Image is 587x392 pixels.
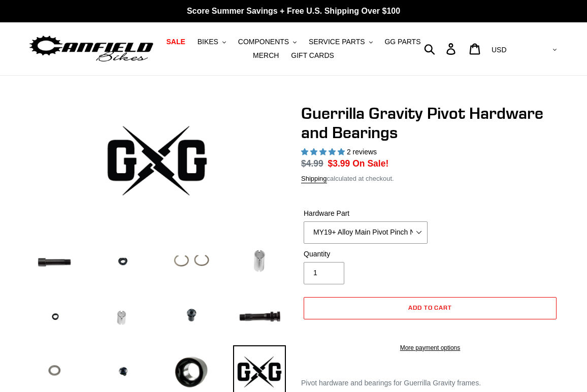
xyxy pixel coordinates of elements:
span: GIFT CARDS [291,51,334,60]
img: Canfield Bikes [28,33,155,65]
img: Load image into Gallery viewer, Guerrilla Gravity Pivot Hardware and Bearings [233,290,286,343]
img: Load image into Gallery viewer, Guerrilla Gravity Pivot Hardware and Bearings [165,290,218,343]
img: Load image into Gallery viewer, Guerrilla Gravity Pivot Hardware and Bearings [96,234,150,287]
img: Load image into Gallery viewer, Guerrilla Gravity Pivot Hardware and Bearings [28,234,81,287]
span: $3.99 [328,158,350,169]
img: Load image into Gallery viewer, Guerrilla Gravity Pivot Hardware and Bearings [28,290,81,343]
span: 2 reviews [347,148,377,156]
a: MERCH [248,49,284,62]
p: Pivot hardware and bearings for Guerrilla Gravity frames. [301,378,559,388]
label: Hardware Part [304,208,428,219]
s: $4.99 [301,158,323,169]
img: Load image into Gallery viewer, Guerrilla Gravity Pivot Hardware and Bearings [96,290,150,343]
span: MERCH [253,51,279,60]
div: calculated at checkout. [301,174,559,184]
span: 5.00 stars [301,148,347,156]
span: SERVICE PARTS [309,38,365,46]
img: Load image into Gallery viewer, Guerrilla Gravity Pivot Hardware and Bearings [165,234,218,287]
a: GG PARTS [379,35,426,49]
h1: Guerrilla Gravity Pivot Hardware and Bearings [301,104,559,143]
span: SALE [166,38,185,46]
a: Shipping [301,175,327,183]
button: BIKES [192,35,231,49]
button: SERVICE PARTS [304,35,377,49]
span: On Sale! [352,157,388,170]
a: GIFT CARDS [286,49,339,62]
a: More payment options [304,343,557,352]
span: BIKES [198,38,218,46]
img: Load image into Gallery viewer, Guerrilla Gravity Pivot Hardware and Bearings [233,234,286,287]
span: COMPONENTS [238,38,289,46]
label: Quantity [304,249,428,259]
button: Add to cart [304,297,557,319]
span: GG PARTS [384,38,420,46]
a: SALE [161,35,190,49]
span: Add to cart [408,304,452,311]
button: COMPONENTS [233,35,302,49]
